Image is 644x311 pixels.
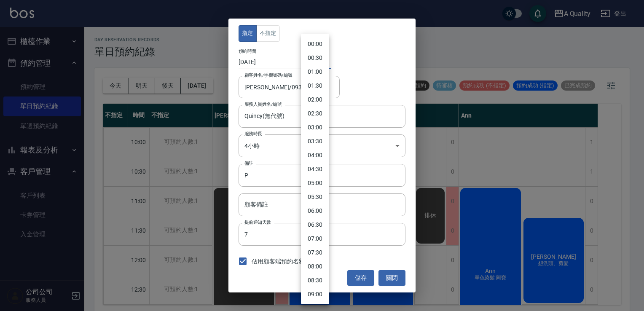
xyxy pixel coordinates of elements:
li: 03:00 [301,121,329,134]
li: 09:00 [301,287,329,301]
li: 04:30 [301,162,329,176]
li: 04:00 [301,148,329,162]
li: 05:30 [301,190,329,204]
li: 02:00 [301,93,329,107]
li: 07:00 [301,232,329,246]
li: 07:30 [301,246,329,260]
li: 01:30 [301,79,329,93]
li: 00:00 [301,37,329,51]
li: 08:00 [301,260,329,273]
li: 03:30 [301,134,329,148]
li: 02:30 [301,107,329,121]
li: 08:30 [301,273,329,287]
li: 06:30 [301,218,329,232]
li: 06:00 [301,204,329,218]
li: 01:00 [301,65,329,79]
li: 00:30 [301,51,329,65]
li: 05:00 [301,176,329,190]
